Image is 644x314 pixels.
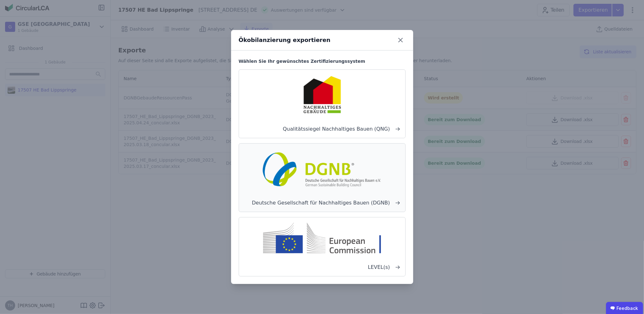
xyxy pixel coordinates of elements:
[244,125,400,133] span: Qualitätssiegel Nachhaltiges Bauen (QNG)
[239,36,331,44] div: Ökobilanzierung exportieren
[244,199,400,207] span: Deutsche Gesellschaft für Nachhaltiges Bauen (DGNB)
[301,75,343,115] img: qng-1
[244,222,400,253] img: level-s
[260,149,384,189] img: dgnb-1
[239,58,406,64] h6: Wählen Sie Ihr gewünschtes Zertifizierungssystem
[244,264,400,271] span: LEVEL(s)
